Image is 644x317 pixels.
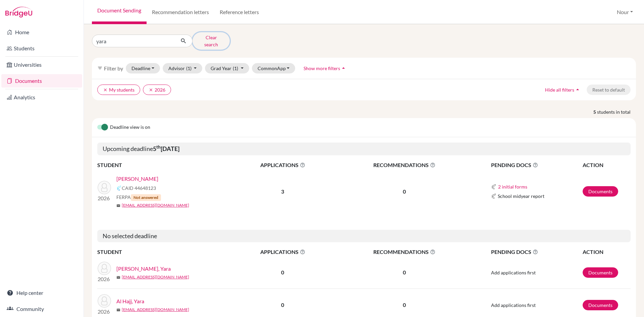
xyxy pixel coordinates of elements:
i: clear [149,88,153,92]
a: Universities [1,58,82,71]
span: Filter by [104,65,123,71]
a: Documents [583,267,618,278]
sup: th [156,144,161,150]
button: clearMy students [97,85,140,95]
img: Abu Mahfuz, Yara [98,262,111,275]
button: 2 initial forms [498,183,528,191]
a: Documents [1,74,82,88]
button: Clear search [193,32,230,50]
button: Grad Year(1) [205,63,249,73]
span: mail [116,275,120,279]
span: RECOMMENDATIONS [334,248,475,256]
h5: Upcoming deadline [97,143,631,155]
span: Add applications first [491,302,536,308]
th: STUDENT [97,161,231,169]
span: Not answered [131,194,161,201]
img: Common App logo [491,194,496,199]
span: mail [116,204,120,208]
button: Hide all filtersarrow_drop_up [539,85,587,95]
a: Help center [1,286,82,300]
span: APPLICATIONS [232,248,334,256]
a: Community [1,302,82,316]
th: STUDENT [97,248,231,256]
img: Al Hajj, Yara [98,294,111,308]
button: Deadline [126,63,160,73]
span: (1) [233,65,238,71]
button: Show more filtersarrow_drop_up [298,63,353,73]
span: Add applications first [491,270,536,275]
i: filter_list [97,65,103,71]
p: 2026 [98,275,111,283]
span: mail [116,308,120,312]
p: 2026 [98,308,111,316]
th: ACTION [582,161,631,169]
th: ACTION [582,248,631,256]
b: 0 [281,302,284,308]
p: 2026 [98,194,111,202]
b: 0 [281,269,284,275]
button: Reset to default [587,85,631,95]
b: 3 [281,188,284,195]
a: Documents [583,300,618,310]
img: Amoori, Yara [98,181,111,194]
img: Common App logo [491,184,496,190]
a: [EMAIL_ADDRESS][DOMAIN_NAME] [122,202,189,208]
span: (1) [186,65,192,71]
a: [PERSON_NAME], Yara [116,265,171,273]
a: [EMAIL_ADDRESS][DOMAIN_NAME] [122,274,189,280]
span: PENDING DOCS [491,248,582,256]
button: Advisor(1) [163,63,203,73]
input: Find student by name... [92,35,175,47]
button: Nour [614,6,636,18]
button: clear2026 [143,85,171,95]
a: [EMAIL_ADDRESS][DOMAIN_NAME] [122,307,189,313]
span: FERPA [116,194,161,201]
a: [PERSON_NAME] [116,175,158,183]
span: School midyear report [498,193,544,200]
button: CommonApp [252,63,296,73]
a: Home [1,25,82,39]
p: 0 [334,268,475,276]
span: Deadline view is on [110,123,150,131]
span: Hide all filters [545,87,574,93]
span: RECOMMENDATIONS [334,161,475,169]
b: 5 [DATE] [153,145,179,152]
h5: No selected deadline [97,230,631,243]
p: 0 [334,188,475,196]
img: Bridge-U [5,7,32,17]
i: arrow_drop_up [574,86,581,93]
span: PENDING DOCS [491,161,582,169]
a: Al Hajj, Yara [116,297,144,305]
img: Common App logo [116,186,122,191]
a: Documents [583,186,618,197]
span: APPLICATIONS [232,161,334,169]
i: clear [103,88,108,92]
span: students in total [597,108,636,115]
span: Show more filters [304,65,340,71]
p: 0 [334,301,475,309]
span: CAID 44648123 [122,184,156,192]
a: Analytics [1,91,82,104]
i: arrow_drop_up [340,65,347,71]
a: Students [1,42,82,55]
strong: 5 [593,108,597,115]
